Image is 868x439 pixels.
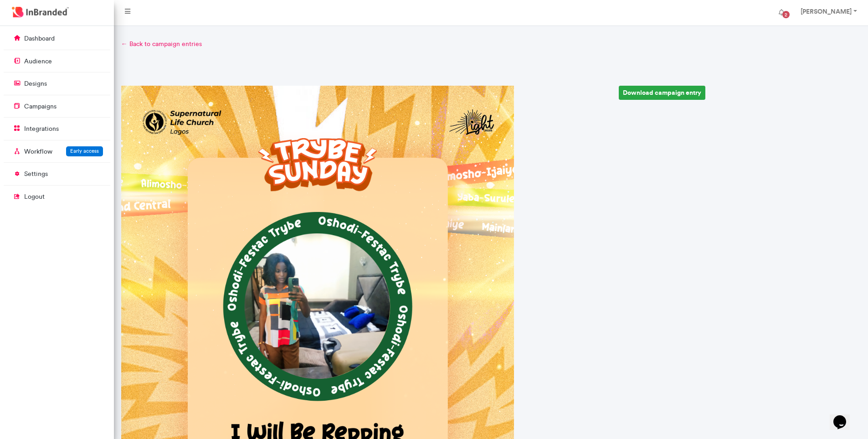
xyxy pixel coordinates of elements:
[70,148,99,154] span: Early access
[24,34,55,43] p: dashboard
[24,57,52,66] p: audience
[791,4,864,22] a: [PERSON_NAME]
[4,98,110,115] a: campaigns
[121,40,861,49] a: ← Back to campaign entries
[24,147,52,156] p: Workflow
[24,192,45,201] p: logout
[782,11,790,18] span: 2
[24,124,59,134] p: integrations
[771,4,791,22] button: 2
[4,75,110,92] a: designs
[24,170,48,179] p: settings
[4,120,110,137] a: integrations
[24,102,56,111] p: campaigns
[4,165,110,182] a: settings
[830,403,859,430] iframe: chat widget
[801,7,852,15] strong: [PERSON_NAME]
[24,79,47,88] p: designs
[4,30,110,47] a: dashboard
[4,143,110,160] a: WorkflowEarly access
[619,86,705,100] a: Download campaign entry
[10,5,71,20] img: InBranded Logo
[4,52,110,70] a: audience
